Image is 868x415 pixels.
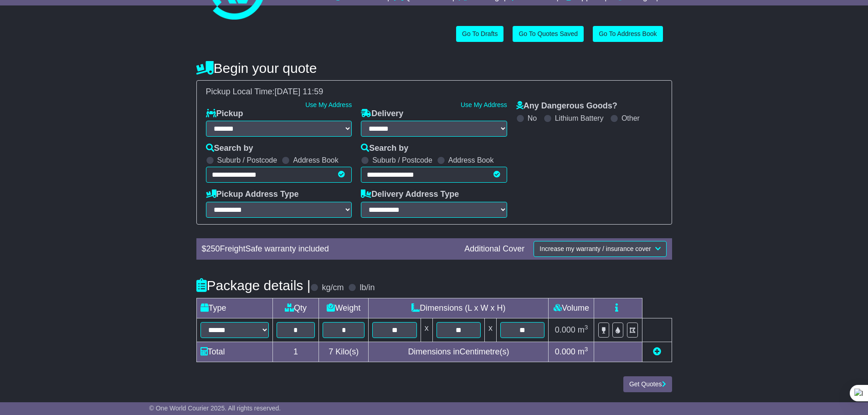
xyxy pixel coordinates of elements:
label: Address Book [448,156,494,164]
span: m [578,325,588,334]
span: © One World Courier 2025. All rights reserved. [149,405,281,412]
div: Additional Cover [460,244,529,254]
sup: 3 [585,324,588,331]
label: kg/cm [322,283,344,293]
td: x [485,318,497,342]
span: Increase my warranty / insurance cover [539,245,651,252]
h4: Package details | [196,278,311,293]
span: [DATE] 11:59 [275,87,324,96]
label: Pickup Address Type [206,190,299,200]
td: Type [196,298,272,318]
label: Other [621,114,640,123]
label: Delivery Address Type [361,190,459,200]
span: 7 [329,347,333,356]
td: Volume [549,298,594,318]
span: 0.000 [555,325,575,334]
div: Pickup Local Time: [201,87,667,97]
td: Dimensions (L x W x H) [369,298,549,318]
span: 250 [206,244,220,253]
label: No [528,114,537,123]
label: lb/in [360,283,375,293]
label: Lithium Battery [555,114,604,123]
button: Increase my warranty / insurance cover [534,241,666,257]
label: Search by [206,143,253,154]
td: Qty [272,298,319,318]
h4: Begin your quote [196,61,672,76]
a: Use My Address [305,101,352,108]
div: $ FreightSafe warranty included [197,244,460,254]
span: 0.000 [555,347,575,356]
label: Address Book [293,156,339,164]
label: Any Dangerous Goods? [516,101,617,111]
td: Kilo(s) [319,342,369,362]
label: Suburb / Postcode [372,156,432,164]
a: Go To Address Book [593,26,663,42]
a: Add new item [653,347,661,356]
a: Go To Quotes Saved [513,26,584,42]
button: Get Quotes [623,376,672,392]
td: Weight [319,298,369,318]
label: Suburb / Postcode [217,156,277,164]
label: Search by [361,143,408,154]
td: 1 [272,342,319,362]
a: Use My Address [461,101,507,108]
span: m [578,347,588,356]
td: x [421,318,432,342]
td: Dimensions in Centimetre(s) [369,342,549,362]
label: Delivery [361,109,403,119]
a: Go To Drafts [456,26,503,42]
label: Pickup [206,109,243,119]
sup: 3 [585,346,588,353]
td: Total [196,342,272,362]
